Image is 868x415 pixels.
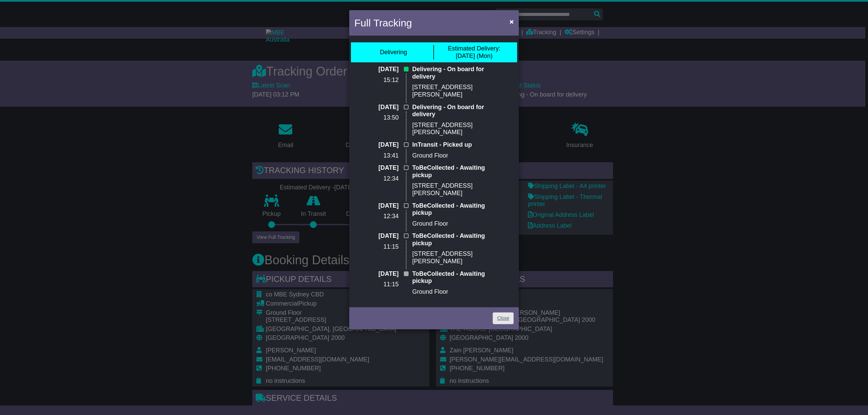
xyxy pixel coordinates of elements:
p: ToBeCollected - Awaiting pickup [412,232,506,247]
p: [STREET_ADDRESS][PERSON_NAME] [412,122,506,136]
p: [DATE] [362,232,399,240]
span: Estimated Delivery: [448,45,500,52]
a: Close [493,312,514,324]
p: [DATE] [362,202,399,210]
p: Ground Floor [412,288,506,296]
p: [DATE] [362,141,399,149]
p: InTransit - Picked up [412,141,506,149]
p: 13:41 [362,152,399,160]
p: [DATE] [362,66,399,73]
p: 15:12 [362,77,399,84]
span: × [510,18,514,25]
p: Delivering - On board for delivery [412,66,506,80]
p: 12:34 [362,175,399,183]
h4: Full Tracking [354,15,412,30]
p: [DATE] [362,104,399,111]
p: [DATE] [362,164,399,172]
p: 13:50 [362,114,399,122]
p: [DATE] [362,270,399,278]
p: Ground Floor [412,220,506,228]
p: 12:34 [362,213,399,220]
button: Close [506,15,517,28]
p: Ground Floor [412,152,506,160]
p: [STREET_ADDRESS][PERSON_NAME] [412,182,506,197]
p: 11:15 [362,281,399,288]
div: [DATE] (Mon) [448,45,500,60]
p: 11:15 [362,243,399,251]
p: [STREET_ADDRESS][PERSON_NAME] [412,250,506,265]
div: Delivering [380,49,407,56]
p: ToBeCollected - Awaiting pickup [412,164,506,179]
p: ToBeCollected - Awaiting pickup [412,202,506,217]
p: Delivering - On board for delivery [412,104,506,118]
p: ToBeCollected - Awaiting pickup [412,270,506,285]
p: [STREET_ADDRESS][PERSON_NAME] [412,84,506,98]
